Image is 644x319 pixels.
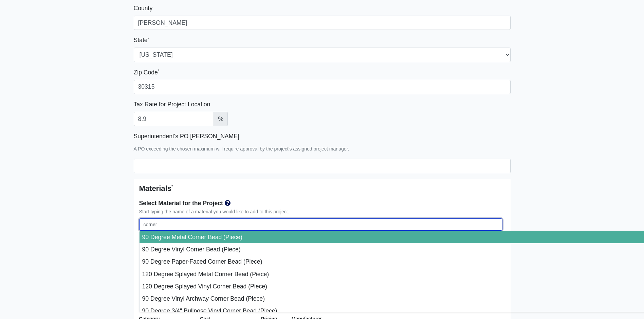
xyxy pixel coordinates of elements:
label: County [134,3,153,13]
label: Zip Code [134,68,160,77]
div: Start typing the name of a material you would like to add to this project. [139,208,505,216]
h5: Materials [139,184,505,193]
strong: Select Material for the Project [139,200,223,207]
span: % [214,112,228,126]
label: Superintendent's PO [PERSON_NAME] [134,131,239,141]
small: A PO exceeding the chosen maximum will require approval by the project's assigned project manager. [134,146,349,152]
label: Tax Rate for Project Location [134,100,210,109]
input: Search [139,218,502,231]
label: State [134,35,149,45]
